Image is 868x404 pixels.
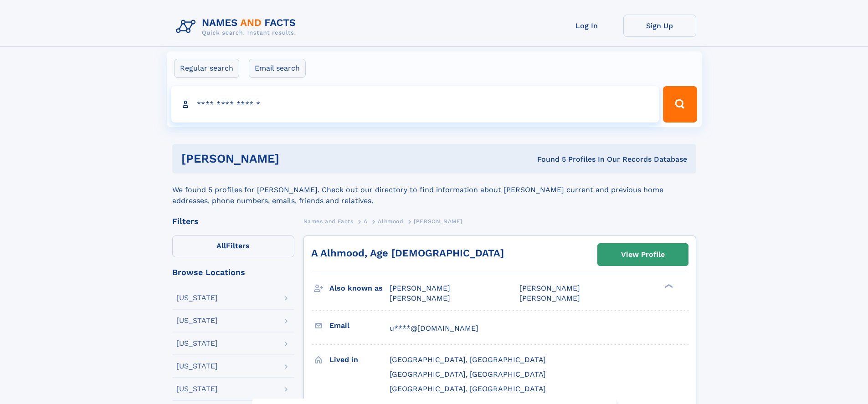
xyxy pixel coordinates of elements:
[390,294,450,302] span: [PERSON_NAME]
[414,218,462,225] span: [PERSON_NAME]
[176,385,218,393] div: [US_STATE]
[390,355,546,364] span: [GEOGRAPHIC_DATA], [GEOGRAPHIC_DATA]
[172,15,303,39] img: Logo Names and Facts
[598,244,688,266] a: View Profile
[621,244,665,265] div: View Profile
[176,363,218,370] div: [US_STATE]
[623,15,696,37] a: Sign Up
[378,218,403,225] span: Alhmood
[329,318,390,333] h3: Email
[174,59,239,78] label: Regular search
[303,215,354,227] a: Names and Facts
[364,218,368,225] span: A
[408,154,687,164] div: Found 5 Profiles In Our Records Database
[390,384,546,393] span: [GEOGRAPHIC_DATA], [GEOGRAPHIC_DATA]
[663,283,673,289] div: ❯
[390,284,450,292] span: [PERSON_NAME]
[172,268,294,276] div: Browse Locations
[329,281,390,296] h3: Also known as
[249,59,306,78] label: Email search
[176,317,218,324] div: [US_STATE]
[519,284,580,292] span: [PERSON_NAME]
[364,215,368,227] a: A
[176,294,218,302] div: [US_STATE]
[171,86,659,123] input: search input
[172,217,294,225] div: Filters
[550,15,623,37] a: Log In
[378,215,403,227] a: Alhmood
[181,153,408,164] h1: [PERSON_NAME]
[311,247,504,259] a: A Alhmood, Age [DEMOGRAPHIC_DATA]
[329,352,390,368] h3: Lived in
[216,241,226,250] span: All
[390,370,546,378] span: [GEOGRAPHIC_DATA], [GEOGRAPHIC_DATA]
[519,294,580,302] span: [PERSON_NAME]
[663,86,697,123] button: Search Button
[172,235,294,257] label: Filters
[176,340,218,347] div: [US_STATE]
[172,174,696,206] div: We found 5 profiles for [PERSON_NAME]. Check out our directory to find information about [PERSON_...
